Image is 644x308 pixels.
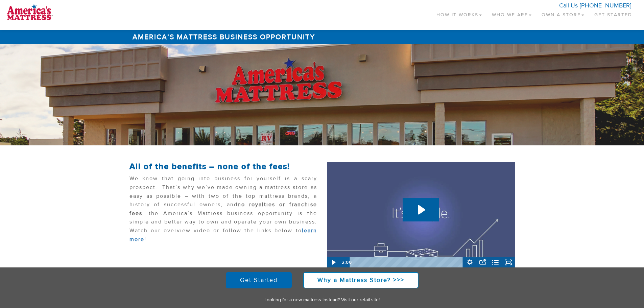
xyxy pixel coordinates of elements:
button: Play Video: AmMatt Sleep Simple Intro Video [403,198,439,221]
div: Playbar [355,257,460,268]
a: Who We Are [487,3,536,23]
strong: Why a Mattress Store? >>> [317,276,404,284]
div: Chapter Markers [350,257,463,268]
a: Get Started [589,3,637,23]
h2: All of the benefits – none of the fees! [129,162,317,171]
a: How It Works [431,3,487,23]
a: learn more [129,227,317,243]
a: Get Started [226,272,292,288]
a: Looking for a new mattress instead? Visit our retail site! [264,297,380,303]
p: We know that going into business for yourself is a scary prospect. That’s why we’ve made owning a... [129,174,317,247]
button: Open chapters [489,257,502,268]
span: Call Us [559,2,578,9]
img: Video Thumbnail [327,162,515,268]
a: Why a Mattress Store? >>> [303,272,419,288]
h1: America’s Mattress Business Opportunity [129,30,515,44]
button: Fullscreen [502,257,515,268]
a: [PHONE_NUMBER] [580,2,631,9]
button: Play Video [327,257,340,268]
a: Own a Store [536,3,589,23]
strong: no royalties or franchise fees [129,201,317,217]
button: Open sharing menu [476,257,489,268]
button: Show settings menu [463,257,476,268]
img: logo [7,3,53,20]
